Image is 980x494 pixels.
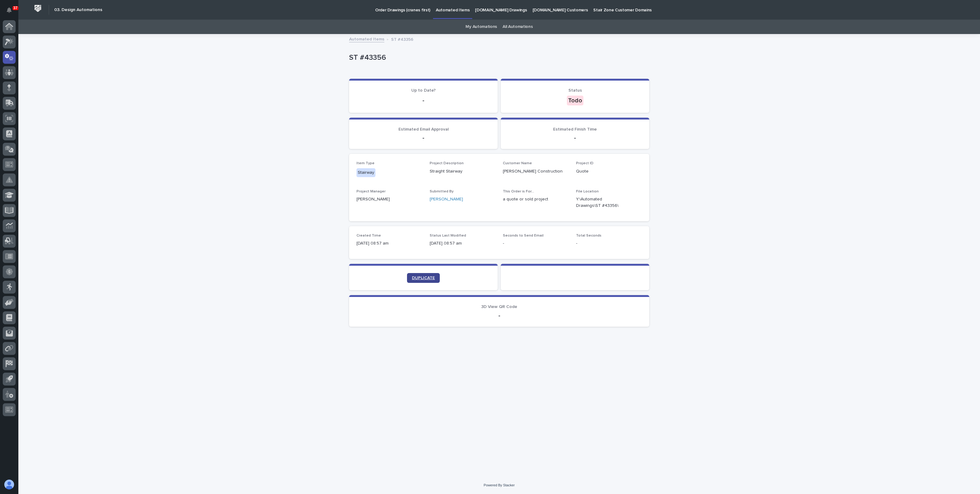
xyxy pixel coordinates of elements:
[576,234,601,237] span: Total Seconds
[411,88,436,93] span: Up to Date?
[576,161,594,165] span: Project ID
[508,134,642,142] p: -
[32,3,43,14] img: Workspace Logo
[503,234,544,237] span: Seconds to Send Email
[503,161,532,165] span: Customer Name
[407,273,440,283] a: DUPLICATE
[503,196,569,203] p: a quote or sold project
[356,234,381,237] span: Created Time
[13,6,17,10] p: 37
[391,36,413,42] p: ST #43356
[430,234,466,237] span: Status Last Modified
[503,168,569,175] p: [PERSON_NAME] Construction
[356,240,422,247] p: [DATE] 08:57 am
[356,97,490,104] p: -
[567,96,583,105] div: Todo
[568,88,582,93] span: Status
[3,4,16,17] button: Notifications
[356,190,386,193] span: Project Manager
[356,168,375,177] div: Stairway
[349,53,647,62] p: ST #43356
[430,240,496,247] p: [DATE] 08:57 am
[430,161,464,165] span: Project Description
[576,240,642,247] p: -
[398,127,449,131] span: Estimated Email Approval
[430,168,496,175] p: Straight Stairway
[503,20,533,34] a: All Automations
[576,196,627,209] : Y:\Automated Drawings\ST #43356\
[3,478,16,491] button: users-avatar
[576,168,642,175] p: Quote
[349,35,384,42] a: Automated Items
[484,483,514,487] a: Powered By Stacker
[356,312,642,319] p: -
[466,20,497,34] a: My Automations
[430,190,454,193] span: Submitted By
[356,161,375,165] span: Item Type
[553,127,597,131] span: Estimated Finish Time
[503,240,569,247] p: -
[8,7,16,17] div: Notifications37
[503,190,534,193] span: This Order is For...
[481,305,517,309] span: 3D View QR Code
[356,134,490,142] p: -
[576,190,599,193] span: File Location
[356,196,422,203] p: [PERSON_NAME]
[412,276,435,280] span: DUPLICATE
[430,196,463,203] a: [PERSON_NAME]
[54,7,102,13] h2: 03. Design Automations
